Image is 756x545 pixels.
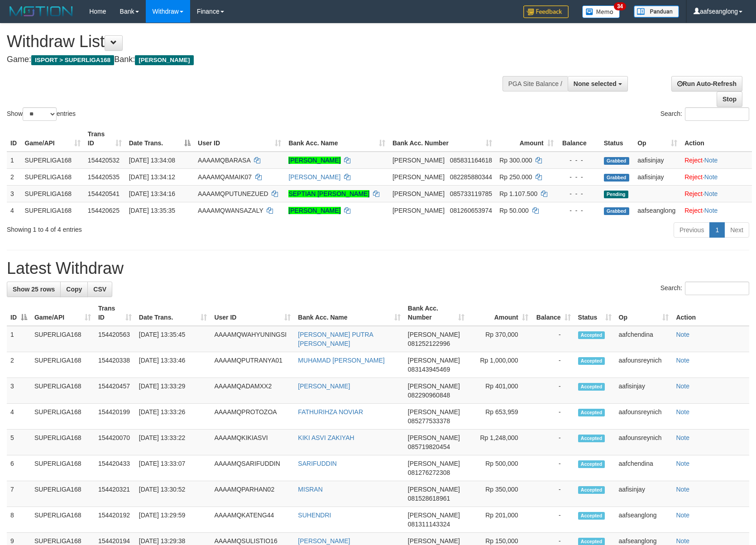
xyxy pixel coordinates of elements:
[13,286,55,293] span: Show 25 rows
[532,378,574,404] td: -
[135,300,211,326] th: Date Trans.: activate to sort column ascending
[7,404,31,430] td: 4
[7,55,495,64] h4: Game: Bank:
[7,5,76,18] img: MOTION_logo.png
[578,331,605,339] span: Accepted
[681,185,752,202] td: ·
[135,481,211,507] td: [DATE] 13:30:52
[88,173,120,181] span: 154420535
[31,455,95,481] td: SUPERLIGA168
[604,157,629,165] span: Grabbed
[615,378,673,404] td: aafisinjay
[408,331,460,338] span: [PERSON_NAME]
[676,331,689,338] a: Note
[392,190,445,197] span: [PERSON_NAME]
[88,207,120,214] span: 154420625
[717,91,742,107] a: Stop
[523,5,569,18] img: Feedback.jpg
[468,378,532,404] td: Rp 401,000
[298,460,337,467] a: SARIFUDDIN
[408,460,460,467] span: [PERSON_NAME]
[468,455,532,481] td: Rp 500,000
[704,207,718,214] a: Note
[684,157,703,164] a: Reject
[561,189,597,198] div: - - -
[298,486,322,493] a: MISRAN
[135,378,211,404] td: [DATE] 13:33:29
[211,481,294,507] td: AAAAMQPARHAN02
[532,300,574,326] th: Balance: activate to sort column ascending
[468,404,532,430] td: Rp 653,959
[198,190,268,197] span: AAAAMQPUTUNEZUED
[298,408,363,416] a: FATHURIHZA NOVIAR
[408,512,460,519] span: [PERSON_NAME]
[704,173,718,181] a: Note
[468,481,532,507] td: Rp 350,000
[676,357,689,364] a: Note
[211,430,294,455] td: AAAAMQKIKIASVI
[298,537,350,545] a: [PERSON_NAME]
[681,168,752,185] td: ·
[211,455,294,481] td: AAAAMQSARIFUDDIN
[7,202,21,219] td: 4
[408,392,450,399] span: Copy 082290960848 to clipboard
[724,222,749,238] a: Next
[294,300,404,326] th: Bank Acc. Name: activate to sort column ascending
[31,378,95,404] td: SUPERLIGA168
[198,157,250,164] span: AAAAMQBARASA
[7,185,21,202] td: 3
[676,512,689,519] a: Note
[634,152,681,169] td: aafisinjay
[532,430,574,455] td: -
[574,80,617,87] span: None selected
[408,443,450,450] span: Copy 085719820454 to clipboard
[684,190,703,197] a: Reject
[60,282,88,297] a: Copy
[578,357,605,365] span: Accepted
[561,156,597,165] div: - - -
[634,202,681,219] td: aafseanglong
[615,481,673,507] td: aafisinjay
[129,190,175,197] span: [DATE] 13:34:16
[7,326,31,352] td: 1
[660,282,749,295] label: Search:
[615,507,673,533] td: aafseanglong
[21,168,84,185] td: SUPERLIGA168
[502,76,568,91] div: PGA Site Balance /
[615,352,673,378] td: aafounsreynich
[684,173,703,181] a: Reject
[408,357,460,364] span: [PERSON_NAME]
[135,507,211,533] td: [DATE] 13:29:59
[93,286,106,293] span: CSV
[31,300,95,326] th: Game/API: activate to sort column ascending
[95,378,135,404] td: 154420457
[66,286,82,293] span: Copy
[135,455,211,481] td: [DATE] 13:33:07
[288,190,369,197] a: SEPTIAN [PERSON_NAME]
[129,157,175,164] span: [DATE] 13:34:08
[211,352,294,378] td: AAAAMQPUTRANYA01
[285,126,389,152] th: Bank Acc. Name: activate to sort column ascending
[671,76,742,91] a: Run Auto-Refresh
[95,352,135,378] td: 154420338
[681,152,752,169] td: ·
[685,282,749,295] input: Search:
[31,481,95,507] td: SUPERLIGA168
[499,190,537,197] span: Rp 1.107.500
[21,152,84,169] td: SUPERLIGA168
[604,207,629,215] span: Grabbed
[709,222,725,238] a: 1
[582,5,620,18] img: Button%20Memo.svg
[468,300,532,326] th: Amount: activate to sort column ascending
[578,409,605,416] span: Accepted
[578,486,605,494] span: Accepted
[676,434,689,441] a: Note
[408,408,460,416] span: [PERSON_NAME]
[634,5,679,18] img: panduan.png
[561,172,597,182] div: - - -
[568,76,628,91] button: None selected
[135,430,211,455] td: [DATE] 13:33:22
[87,282,112,297] a: CSV
[7,352,31,378] td: 2
[578,460,605,468] span: Accepted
